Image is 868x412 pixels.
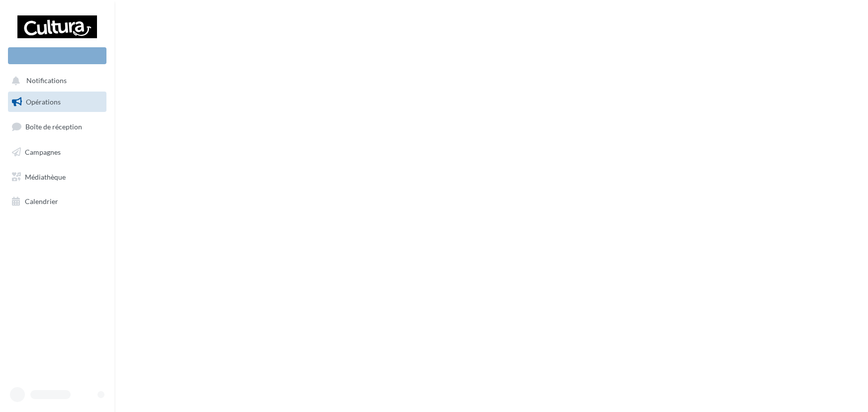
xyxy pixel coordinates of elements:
span: Campagnes [25,148,61,156]
a: Médiathèque [6,167,108,188]
span: Calendrier [25,197,58,206]
a: Boîte de réception [6,116,108,137]
span: Opérations [26,98,61,106]
a: Campagnes [6,142,108,163]
a: Calendrier [6,191,108,212]
a: Opérations [6,92,108,112]
div: Nouvelle campagne [8,47,106,64]
span: Médiathèque [25,172,66,181]
span: Boîte de réception [25,122,82,131]
span: Notifications [26,77,67,85]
